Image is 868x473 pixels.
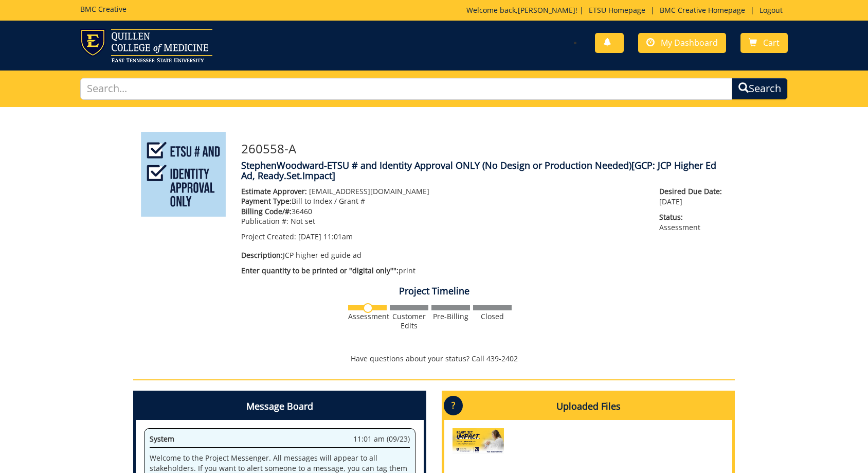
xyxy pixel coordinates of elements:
span: Payment Type: [241,196,292,206]
span: My Dashboard [661,37,718,48]
span: Desired Due Date: [659,186,727,197]
h4: Message Board [136,393,424,420]
span: Estimate Approver: [241,186,307,196]
span: Description: [241,250,283,260]
div: Pre-Billing [431,312,470,321]
span: Cart [763,37,780,48]
a: Logout [754,5,788,15]
p: Assessment [659,212,727,233]
a: Cart [740,33,788,53]
a: [PERSON_NAME] [518,5,575,15]
span: Publication #: [241,216,288,226]
span: [GCP: JCP Higher Ed Ad, Ready.Set.Impact] [241,159,716,182]
button: Search [732,78,788,100]
span: Status: [659,212,727,222]
span: System [150,434,174,444]
span: Project Created: [241,232,296,241]
span: Billing Code/#: [241,206,292,216]
p: 36460 [241,206,644,217]
p: ? [444,396,463,415]
p: [DATE] [659,186,727,207]
h4: StephenWoodward-ETSU # and Identity Approval ONLY (No Design or Production Needed) [241,161,727,181]
a: My Dashboard [638,33,726,53]
h4: Uploaded Files [444,393,732,420]
a: BMC Creative Homepage [655,5,750,15]
div: Closed [473,312,512,321]
h3: 260558-A [241,142,727,155]
p: Have questions about your status? Call 439-2402 [133,354,735,364]
input: Search... [80,78,733,100]
img: ETSU logo [80,29,212,62]
p: Bill to Index / Grant # [241,196,644,206]
div: Assessment [348,312,387,321]
div: Customer Edits [390,312,428,330]
span: [DATE] 11:01am [298,232,353,241]
img: no [363,303,373,313]
p: [EMAIL_ADDRESS][DOMAIN_NAME] [241,186,644,197]
span: Not set [291,216,315,226]
a: ETSU Homepage [584,5,650,15]
p: Welcome back, ! | | | [466,5,788,15]
img: Product featured image [141,132,226,217]
span: Enter quantity to be printed or "digital only"": [241,266,399,275]
h5: BMC Creative [80,5,126,13]
p: print [241,266,644,276]
p: JCP higher ed guide ad [241,250,644,260]
h4: Project Timeline [133,286,735,296]
span: 11:01 am (09/23) [353,434,410,444]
